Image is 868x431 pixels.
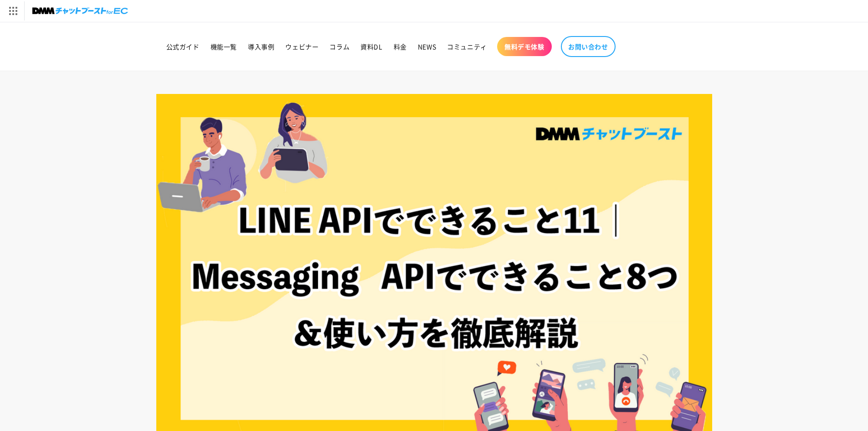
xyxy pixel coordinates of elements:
a: 無料デモ体験 [497,37,552,56]
a: 料金 [388,37,412,56]
span: 資料DL [360,42,382,51]
a: 機能一覧 [205,37,242,56]
span: 公式ガイド [166,42,200,51]
span: 導入事例 [248,42,274,51]
span: コミュニティ [447,42,487,51]
a: 導入事例 [242,37,280,56]
a: 公式ガイド [161,37,205,56]
a: NEWS [412,37,442,56]
span: NEWS [418,42,436,51]
a: お問い合わせ [561,36,616,57]
span: 料金 [394,42,407,51]
span: お問い合わせ [568,42,608,51]
span: ウェビナー [285,42,318,51]
span: 機能一覧 [211,42,237,51]
a: ウェビナー [280,37,324,56]
img: サービス [1,1,24,21]
span: 無料デモ体験 [504,42,544,51]
a: コラム [324,37,355,56]
span: コラム [329,42,349,51]
img: チャットブーストforEC [32,5,128,17]
a: コミュニティ [442,37,493,56]
a: 資料DL [355,37,388,56]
